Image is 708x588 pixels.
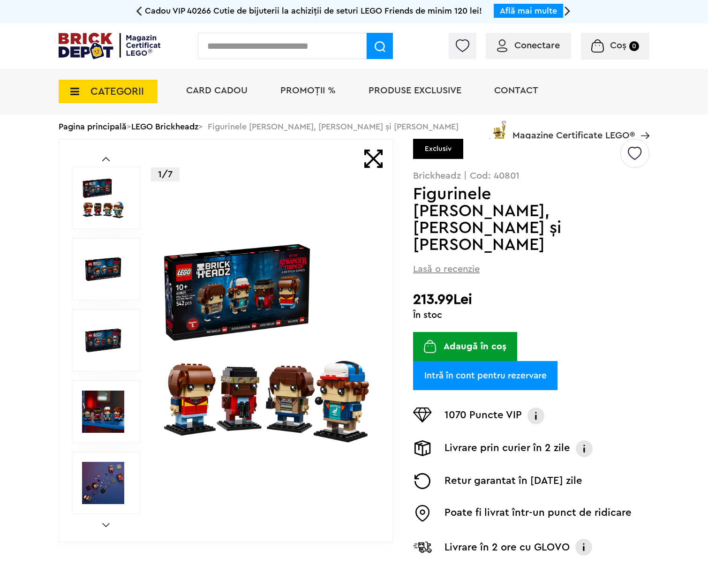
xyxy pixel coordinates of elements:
img: Livrare [413,440,432,456]
img: Figurinele Mike, Dustin, Lucas și Will [161,235,372,446]
h2: 213.99Lei [413,291,649,308]
img: Figurinele Mike, Dustin, Lucas și Will [82,177,124,219]
img: Seturi Lego Figurinele Mike, Dustin, Lucas și Will [82,391,124,433]
p: Brickheadz | Cod: 40801 [413,171,649,181]
a: PROMOȚII % [280,86,336,95]
a: Conectare [497,41,560,50]
p: 1/7 [151,167,180,181]
span: Conectare [514,41,560,50]
p: Poate fi livrat într-un punct de ridicare [444,505,632,522]
div: Exclusiv [413,139,463,159]
span: Lasă o recenzie [413,263,480,276]
span: Cadou VIP 40266 Cutie de bijuterii la achiziții de seturi LEGO Friends de minim 120 lei! [145,7,482,15]
span: CATEGORII [90,86,144,97]
img: Info VIP [527,407,545,424]
a: Card Cadou [186,86,248,95]
img: Info livrare cu GLOVO [574,538,593,557]
a: Intră în cont pentru rezervare [413,361,557,390]
span: Magazine Certificate LEGO® [512,119,635,140]
p: Livrare prin curier în 2 zile [444,440,570,457]
a: Contact [494,86,538,95]
a: Prev [102,157,110,161]
img: Livrare Glovo [413,541,432,553]
img: Easybox [413,505,432,522]
span: Coș [610,41,626,50]
a: Next [102,523,110,527]
a: Află mai multe [500,7,557,15]
p: 1070 Puncte VIP [444,407,522,424]
img: Returnare [413,473,432,489]
a: Magazine Certificate LEGO® [635,119,649,128]
p: Livrare în 2 ore cu GLOVO [444,540,570,555]
img: Info livrare prin curier [575,440,594,457]
small: 0 [629,41,639,51]
p: Retur garantat în [DATE] zile [444,473,582,489]
a: Produse exclusive [369,86,461,95]
img: LEGO Brickheadz Figurinele Mike, Dustin, Lucas și Will [82,462,124,504]
h1: Figurinele [PERSON_NAME], [PERSON_NAME] și [PERSON_NAME] [413,186,619,253]
img: Figurinele Mike, Dustin, Lucas și Will LEGO 40801 [82,319,124,362]
img: Puncte VIP [413,407,432,422]
div: În stoc [413,310,649,320]
img: Figurinele Mike, Dustin, Lucas și Will [82,248,124,290]
button: Adaugă în coș [413,332,517,361]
